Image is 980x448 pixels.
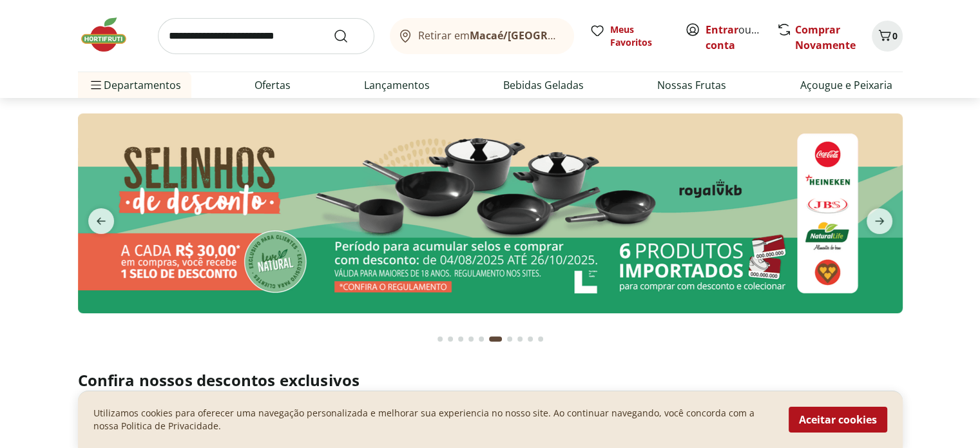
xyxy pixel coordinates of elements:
[892,30,898,42] span: 0
[466,324,476,355] button: Go to page 4 from fs-carousel
[503,77,584,93] a: Bebidas Geladas
[445,324,456,355] button: Go to page 2 from fs-carousel
[706,22,763,53] span: ou
[610,23,669,49] span: Meus Favoritos
[486,324,504,355] button: Current page from fs-carousel
[706,23,738,37] a: Entrar
[515,324,525,355] button: Go to page 8 from fs-carousel
[789,407,887,433] button: Aceitar cookies
[525,324,535,355] button: Go to page 9 from fs-carousel
[504,324,515,355] button: Go to page 7 from fs-carousel
[418,30,561,41] span: Retirar em
[364,77,430,93] a: Lançamentos
[333,28,364,44] button: Submit Search
[476,324,486,355] button: Go to page 5 from fs-carousel
[88,70,181,101] span: Departamentos
[158,18,374,54] input: search
[78,208,124,234] button: previous
[78,370,903,391] h2: Confira nossos descontos exclusivos
[657,77,726,93] a: Nossas Frutas
[706,23,776,52] a: Criar conta
[255,77,291,93] a: Ofertas
[435,324,445,355] button: Go to page 1 from fs-carousel
[800,77,892,93] a: Açougue e Peixaria
[872,21,903,52] button: Carrinho
[456,324,466,355] button: Go to page 3 from fs-carousel
[390,18,574,54] button: Retirar emMacaé/[GEOGRAPHIC_DATA]
[856,208,903,234] button: next
[470,28,614,43] b: Macaé/[GEOGRAPHIC_DATA]
[535,324,546,355] button: Go to page 10 from fs-carousel
[78,113,903,313] img: selinhos
[93,407,773,433] p: Utilizamos cookies para oferecer uma navegação personalizada e melhorar sua experiencia no nosso ...
[590,23,669,49] a: Meus Favoritos
[795,23,856,52] a: Comprar Novamente
[88,70,104,101] button: Menu
[78,15,142,54] img: Hortifruti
